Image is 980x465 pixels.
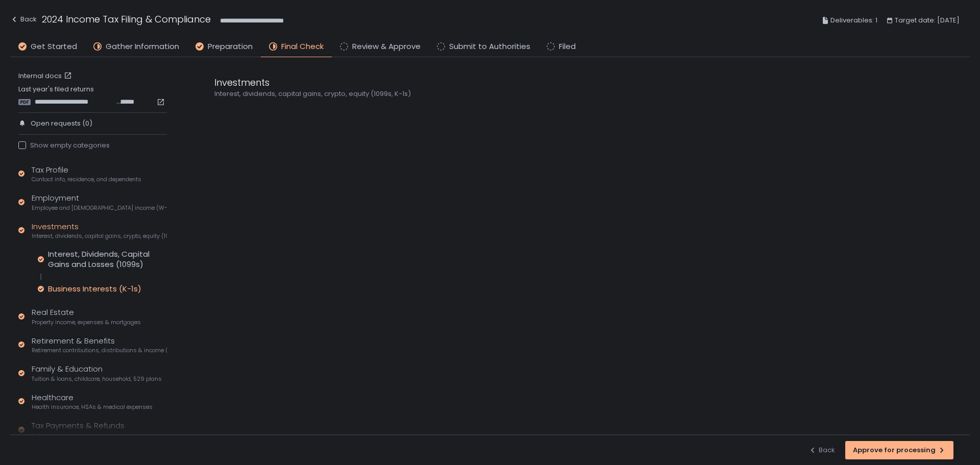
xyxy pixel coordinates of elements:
[32,347,167,354] span: Retirement contributions, distributions & income (1099-R, 5498)
[32,319,141,326] span: Property income, expenses & mortgages
[352,41,421,53] span: Review & Approve
[32,335,167,355] div: Retirement & Benefits
[449,41,530,53] span: Submit to Authorities
[32,204,167,212] span: Employee and [DEMOGRAPHIC_DATA] income (W-2s)
[32,192,167,212] div: Employment
[32,164,141,184] div: Tax Profile
[10,12,37,29] button: Back
[808,441,835,459] button: Back
[32,392,153,411] div: Healthcare
[830,14,877,27] span: Deliverables: 1
[32,432,137,439] span: Estimated payments and banking info
[32,221,167,240] div: Investments
[214,89,704,99] div: Interest, dividends, capital gains, crypto, equity (1099s, K-1s)
[48,284,141,294] div: Business Interests (K-1s)
[214,76,704,89] div: Investments
[32,176,141,183] span: Contact info, residence, and dependents
[32,232,167,240] span: Interest, dividends, capital gains, crypto, equity (1099s, K-1s)
[32,375,162,383] span: Tuition & loans, childcare, household, 529 plans
[32,307,141,326] div: Real Estate
[853,446,946,455] div: Approve for processing
[31,41,77,53] span: Get Started
[106,41,179,53] span: Gather Information
[808,446,835,455] div: Back
[10,13,37,26] div: Back
[895,14,960,27] span: Target date: [DATE]
[559,41,576,53] span: Filed
[845,441,953,459] button: Approve for processing
[208,41,253,53] span: Preparation
[281,41,324,53] span: Final Check
[32,363,162,383] div: Family & Education
[42,12,211,26] h1: 2024 Income Tax Filing & Compliance
[32,403,153,411] span: Health insurance, HSAs & medical expenses
[31,119,92,128] span: Open requests (0)
[18,85,167,106] div: Last year's filed returns
[48,249,167,270] div: Interest, Dividends, Capital Gains and Losses (1099s)
[32,420,137,439] div: Tax Payments & Refunds
[18,71,74,81] a: Internal docs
